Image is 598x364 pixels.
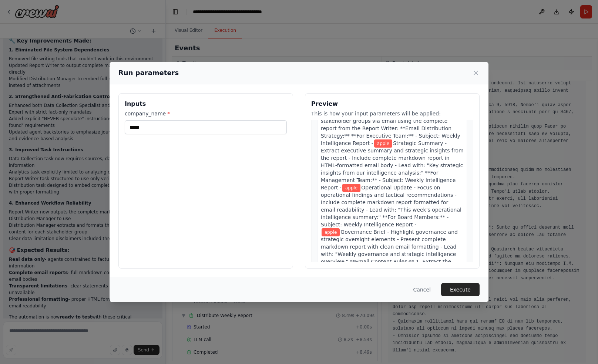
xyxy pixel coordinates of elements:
button: Cancel [407,283,437,296]
h3: Preview [311,100,473,108]
h2: Run parameters [118,68,179,78]
span: Governance Brief - Highlight governance and strategic oversight elements - Present complete markd... [321,229,462,316]
span: Operational Update - Focus on operational findings and tactical recommendations - Include complet... [321,185,461,227]
h3: Inputs [125,100,287,108]
span: Variable: company_name [322,228,340,236]
span: Variable: company_name [374,139,392,148]
span: Strategic Summary - Extract executive summary and strategic insights from the report - Include co... [321,140,464,191]
p: This is how your input parameters will be applied: [311,110,473,117]
span: Send personalized weekly intelligence reports to stakeholder groups via email using the complete ... [321,111,460,146]
button: Execute [441,283,480,296]
label: company_name [125,110,287,117]
span: Variable: company_name [342,184,360,192]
